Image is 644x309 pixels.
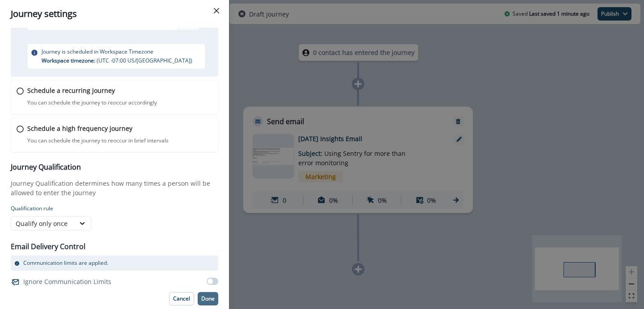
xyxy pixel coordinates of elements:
[27,137,169,145] p: You can schedule the journey to reoccur in brief intervals
[42,57,97,64] span: Workspace timezone:
[11,7,218,21] div: Journey settings
[201,296,215,302] p: Done
[27,124,132,133] p: Schedule a high frequency journey
[169,292,194,305] button: Cancel
[11,179,218,197] p: Journey Qualification determines how many times a person will be allowed to enter the journey
[11,205,218,213] p: Qualification rule
[23,277,111,286] p: Ignore Communication Limits
[11,163,218,171] h3: Journey Qualification
[173,296,190,302] p: Cancel
[11,241,85,252] p: Email Delivery Control
[42,47,192,65] p: Journey is scheduled in Workspace Timezone ( UTC -07:00 US/[GEOGRAPHIC_DATA] )
[16,219,70,228] div: Qualify only once
[27,99,157,107] p: You can schedule the journey to reoccur accordingly
[23,259,108,267] p: Communication limits are applied.
[27,86,115,95] p: Schedule a recurring journey
[209,4,224,18] button: Close
[198,292,218,305] button: Done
